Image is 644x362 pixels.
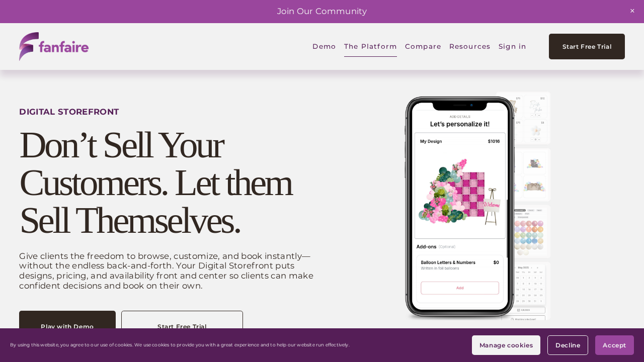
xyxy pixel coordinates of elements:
[499,35,527,58] a: Sign in
[19,107,119,117] strong: DIGITAL STOREFRONT
[312,35,336,58] a: Demo
[19,311,115,342] a: Play with Demo
[603,341,626,349] span: Accept
[479,341,533,349] span: Manage cookies
[19,251,319,292] p: Give clients the freedom to browse, customize, and book instantly—without the endless back-and-fo...
[19,126,319,239] h2: Don’t Sell Your Customers. Let them Sell Themselves.
[555,341,580,349] span: Decline
[344,35,397,58] a: folder dropdown
[19,32,89,61] img: fanfaire
[547,335,588,355] button: Decline
[595,335,634,355] button: Accept
[405,35,442,58] a: Compare
[472,335,540,355] button: Manage cookies
[344,36,397,57] span: The Platform
[549,34,624,59] a: Start Free Trial
[449,35,491,58] a: folder dropdown
[10,342,350,348] p: By using this website, you agree to our use of cookies. We use cookies to provide you with a grea...
[449,36,491,57] span: Resources
[121,311,243,342] a: Start Free Trial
